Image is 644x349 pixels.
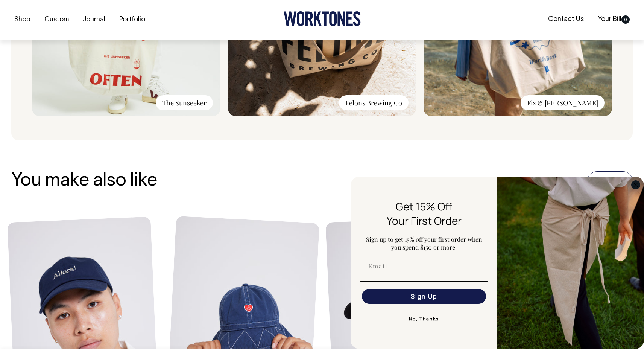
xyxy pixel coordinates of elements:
a: Contact Us [545,13,587,26]
button: Close dialog [631,180,640,189]
a: Shop more [587,171,633,191]
h3: You make also like [11,171,157,191]
a: Custom [41,14,72,26]
span: Get 15% Off [396,199,452,213]
div: FLYOUT Form [351,177,644,349]
button: No, Thanks [360,311,488,326]
a: Portfolio [116,14,148,26]
span: 0 [621,15,630,24]
input: Email [362,259,486,274]
a: Shop [11,14,33,26]
div: Fix & [PERSON_NAME] [521,95,605,110]
img: 5e34ad8f-4f05-4173-92a8-ea475ee49ac9.jpeg [497,177,644,349]
button: Sign Up [362,289,486,304]
div: The Sunseeker [156,95,213,110]
span: Your First Order [387,213,462,228]
a: Journal [80,14,108,26]
div: Felons Brewing Co [339,95,409,110]
span: Sign up to get 15% off your first order when you spend $150 or more. [366,235,482,251]
img: underline [360,281,488,282]
a: Your Bill0 [595,13,633,26]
